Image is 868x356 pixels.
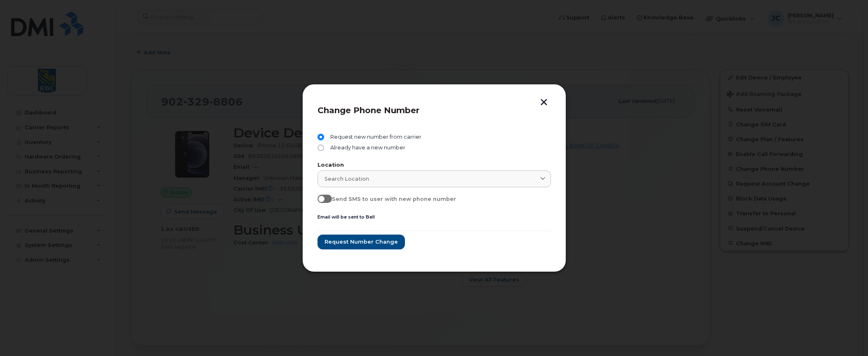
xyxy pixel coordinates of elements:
[318,170,551,187] a: Search location
[318,195,324,201] input: Send SMS to user with new phone number
[318,214,375,220] small: Email will be sent to Bell
[327,144,406,151] span: Already have a new number
[318,105,419,115] span: Change Phone Number
[325,175,369,183] span: Search location
[327,134,422,140] span: Request new number from carrier
[325,238,398,246] span: Request number change
[332,196,456,202] span: Send SMS to user with new phone number
[318,134,324,140] input: Request new number from carrier
[318,163,551,168] label: Location
[318,235,405,249] button: Request number change
[318,144,324,151] input: Already have a new number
